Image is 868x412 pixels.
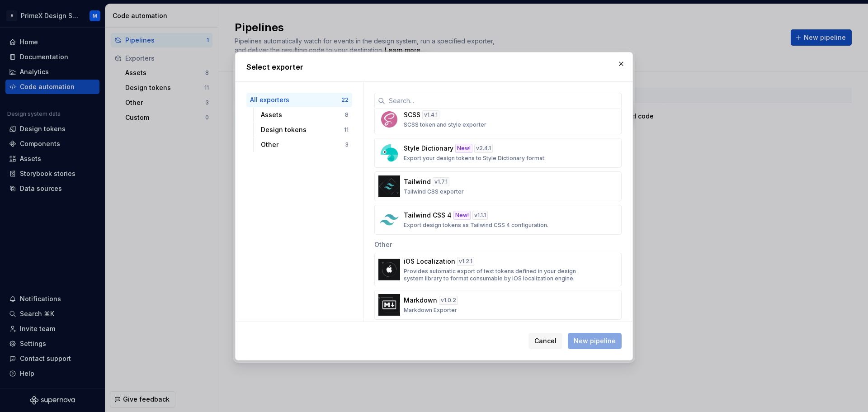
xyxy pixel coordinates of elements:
[345,141,349,148] div: 3
[345,111,349,118] div: 8
[374,205,622,235] button: Tailwind CSS 4New!v1.1.1Export design tokens as Tailwind CSS 4 configuration.
[404,144,453,153] p: Style Dictionary
[374,104,622,134] button: SCSSv1.4.1SCSS token and style exporter
[453,211,471,220] div: New!
[404,188,464,195] p: Tailwind CSS exporter
[433,177,449,186] div: v 1.7.1
[404,268,587,282] p: Provides automatic export of text tokens defined in your design system library to format consumab...
[374,290,622,320] button: Markdownv1.0.2Markdown Exporter
[261,125,344,134] div: Design tokens
[404,155,546,162] p: Export your design tokens to Style Dictionary format.
[404,296,437,305] p: Markdown
[439,296,458,305] div: v 1.0.2
[404,121,486,128] p: SCSS token and style exporter
[528,333,562,349] button: Cancel
[457,257,474,266] div: v 1.2.1
[374,235,622,253] div: Other
[404,257,455,266] p: iOS Localization
[374,138,622,168] button: Style DictionaryNew!v2.4.1Export your design tokens to Style Dictionary format.
[374,253,622,286] button: iOS Localizationv1.2.1Provides automatic export of text tokens defined in your design system libr...
[404,177,431,186] p: Tailwind
[404,222,548,229] p: Export design tokens as Tailwind CSS 4 configuration.
[455,144,472,153] div: New!
[257,137,352,152] button: Other3
[534,336,557,346] span: Cancel
[472,211,488,220] div: v 1.1.1
[422,110,439,119] div: v 1.4.1
[246,62,622,72] h2: Select exporter
[404,211,452,220] p: Tailwind CSS 4
[385,93,622,109] input: Search...
[474,144,493,153] div: v 2.4.1
[344,126,349,133] div: 11
[246,93,352,107] button: All exporters22
[404,110,420,119] p: SCSS
[374,171,622,201] button: Tailwindv1.7.1Tailwind CSS exporter
[261,110,345,119] div: Assets
[257,123,352,137] button: Design tokens11
[404,307,457,314] p: Markdown Exporter
[341,96,349,104] div: 22
[261,140,345,149] div: Other
[257,108,352,122] button: Assets8
[250,95,341,104] div: All exporters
